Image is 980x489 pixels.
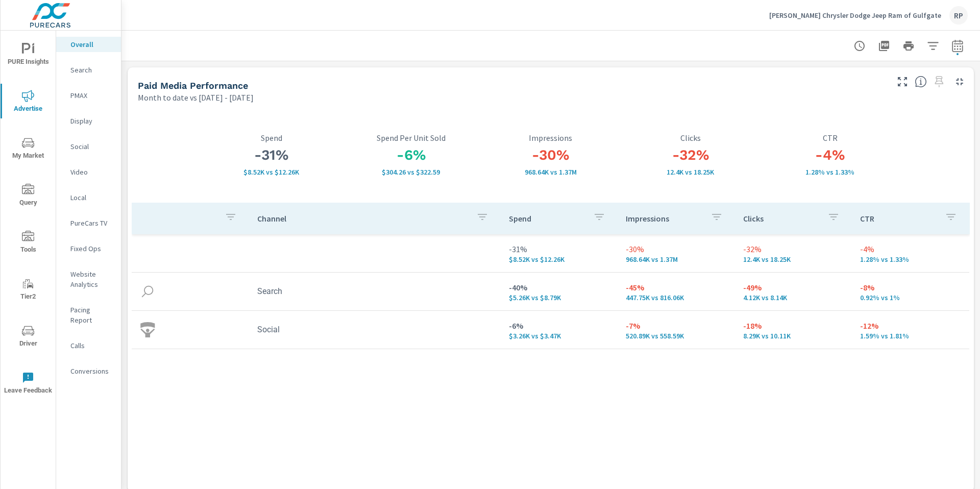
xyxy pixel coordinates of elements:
div: Display [56,113,121,129]
p: Clicks [743,213,820,224]
p: 1.28% vs 1.33% [860,255,961,263]
p: -49% [743,281,844,294]
p: Local [70,192,113,203]
p: $3,257 vs $3,473 [509,332,610,340]
button: Make Fullscreen [894,74,911,90]
p: Month to date vs [DATE] - [DATE] [138,91,254,104]
td: Social [249,316,501,343]
p: -12% [860,320,961,332]
p: -4% [860,243,961,255]
p: -31% [509,243,610,255]
h3: -6% [341,146,481,164]
p: [PERSON_NAME] Chrysler Dodge Jeep Ram of Gulfgate [769,11,941,20]
p: CTR [761,133,900,142]
p: 520,894 vs 558,590 [626,332,727,340]
div: Video [56,164,121,180]
img: icon-social.svg [140,322,155,337]
div: Social [56,139,121,154]
p: 968,643 vs 1,374,645 [626,255,727,263]
h3: -30% [481,146,621,164]
h3: -32% [621,146,761,164]
p: Calls [70,340,113,351]
p: Clicks [621,133,761,142]
p: -45% [626,281,727,294]
div: Fixed Ops [56,241,121,256]
p: Overall [70,39,113,50]
div: PureCars TV [56,215,121,231]
p: 968,643 vs 1,374,645 [481,168,621,176]
span: Tools [4,231,53,256]
button: "Export Report to PDF" [874,36,894,56]
div: Pacing Report [56,302,121,328]
button: Select Date Range [947,36,968,56]
p: 4,115 vs 8,137 [743,294,844,302]
p: Spend [509,213,585,224]
p: Spend Per Unit Sold [341,133,481,142]
h5: Paid Media Performance [138,80,248,91]
span: PURE Insights [4,43,53,68]
p: 0.92% vs 1% [860,294,961,302]
button: Apply Filters [923,36,943,56]
span: My Market [4,137,53,162]
div: Calls [56,338,121,353]
span: Select a preset comparison range to save this widget [931,74,947,90]
div: Search [56,62,121,78]
div: Overall [56,37,121,52]
span: Query [4,184,53,209]
button: Minimize Widget [951,74,968,90]
span: Leave Feedback [4,372,53,397]
p: -18% [743,320,844,332]
p: 12,401 vs 18,247 [621,168,761,176]
div: nav menu [1,31,56,406]
span: Tier2 [4,278,53,303]
div: Local [56,190,121,205]
p: 8,286 vs 10,110 [743,332,844,340]
p: 12,401 vs 18,247 [743,255,844,263]
p: $304.26 vs $322.59 [341,168,481,176]
h3: -4% [761,146,900,164]
p: $8,519 vs $12,259 [202,168,341,176]
p: Conversions [70,366,113,376]
p: -30% [626,243,727,255]
p: PMAX [70,90,113,101]
span: Driver [4,325,53,350]
p: -7% [626,320,727,332]
p: Channel [257,213,468,224]
p: 1.59% vs 1.81% [860,332,961,340]
p: Website Analytics [70,269,113,289]
p: CTR [860,213,937,224]
p: $8,519 vs $12,259 [509,255,610,263]
p: Impressions [481,133,621,142]
p: -40% [509,281,610,294]
div: Conversions [56,363,121,379]
p: 1.28% vs 1.33% [761,168,900,176]
span: Advertise [4,90,53,115]
img: icon-search.svg [140,284,155,299]
td: Search [249,278,501,304]
div: Website Analytics [56,266,121,292]
p: -32% [743,243,844,255]
p: Fixed Ops [70,243,113,254]
p: -8% [860,281,961,294]
div: PMAX [56,88,121,103]
p: -6% [509,320,610,332]
div: RP [949,6,968,25]
p: Video [70,167,113,177]
p: Display [70,116,113,126]
h3: -31% [202,146,341,164]
p: $5,262 vs $8,785 [509,294,610,302]
p: Impressions [626,213,702,224]
p: Social [70,141,113,152]
p: 447,749 vs 816,055 [626,294,727,302]
p: Search [70,65,113,75]
p: Spend [202,133,341,142]
p: Pacing Report [70,305,113,325]
p: PureCars TV [70,218,113,228]
button: Print Report [898,36,919,56]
